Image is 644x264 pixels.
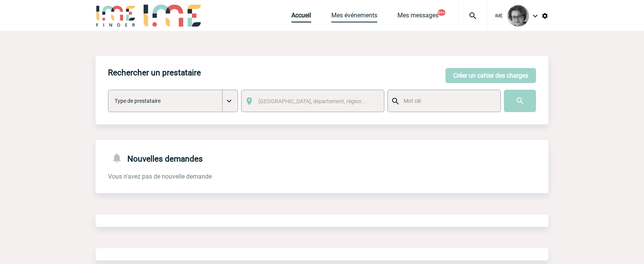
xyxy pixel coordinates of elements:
img: IME-Finder [96,5,136,27]
span: Vous n'avez pas de nouvelle demande [108,173,212,180]
img: notifications-24-px-g.png [111,152,127,164]
h4: Nouvelles demandes [108,152,203,164]
span: [GEOGRAPHIC_DATA], département, région... [259,98,366,104]
input: Mot clé [402,96,493,106]
a: Mes événements [331,12,377,22]
button: 99+ [438,9,445,16]
a: Accueil [291,12,311,22]
h4: Rechercher un prestataire [108,68,201,77]
a: Mes messages [397,12,438,22]
img: 101028-0.jpg [507,5,529,27]
span: IME [495,13,503,19]
input: Submit [504,90,536,112]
